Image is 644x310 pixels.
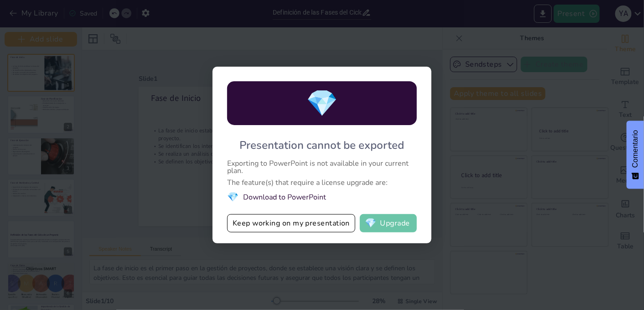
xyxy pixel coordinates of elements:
[227,179,417,186] div: The feature(s) that require a license upgrade are:
[240,138,405,152] div: Presentation cannot be exported
[627,121,644,189] button: Comentarios - Mostrar encuesta
[227,214,355,232] button: Keep working on my presentation
[227,191,239,203] span: diamond
[631,130,639,168] font: Comentario
[306,86,338,121] span: diamond
[365,219,376,228] span: diamond
[360,214,417,232] button: diamondUpgrade
[227,160,417,174] div: Exporting to PowerPoint is not available in your current plan.
[227,191,417,203] li: Download to PowerPoint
